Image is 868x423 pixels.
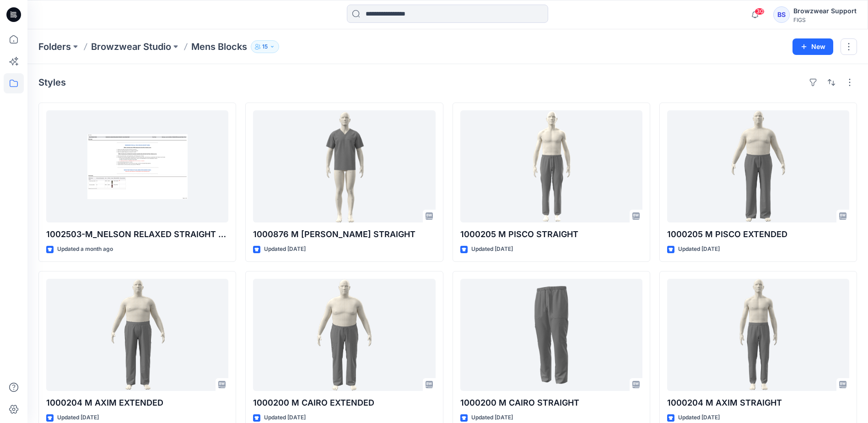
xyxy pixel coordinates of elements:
p: 1000204 M AXIM EXTENDED [46,396,228,409]
p: Mens Blocks [191,40,247,53]
a: 1000876 M BAKER STRAIGHT [253,110,435,222]
p: Updated [DATE] [471,244,513,254]
p: 1000204 M AXIM STRAIGHT [667,396,849,409]
p: Updated [DATE] [471,413,513,423]
p: 15 [262,42,268,52]
a: Folders [38,40,71,53]
p: 1000205 M PISCO STRAIGHT [460,228,642,241]
div: Browzwear Support [793,5,857,16]
a: 1000205 M PISCO EXTENDED [667,110,849,222]
a: 1002503-M_NELSON RELAXED STRAIGHT LEG SCRUB PANT [46,110,228,222]
h4: Styles [38,77,66,88]
p: 1002503-M_NELSON RELAXED STRAIGHT LEG SCRUB PANT [46,228,228,241]
p: Updated a month ago [57,244,113,254]
p: 1000200 M CAIRO EXTENDED [253,396,435,409]
a: 1000204 M AXIM EXTENDED [46,279,228,391]
a: 1000200 M CAIRO EXTENDED [253,279,435,391]
a: Browzwear Studio [91,40,171,53]
div: FIGS [793,16,857,23]
p: 1000200 M CAIRO STRAIGHT [460,396,642,409]
p: 1000876 M [PERSON_NAME] STRAIGHT [253,228,435,241]
button: New [793,38,833,55]
p: Updated [DATE] [678,244,720,254]
button: 15 [251,40,279,53]
p: Updated [DATE] [678,413,720,423]
a: 1000204 M AXIM STRAIGHT [667,279,849,391]
a: 1000205 M PISCO STRAIGHT [460,110,642,222]
a: 1000200 M CAIRO STRAIGHT [460,279,642,391]
p: Updated [DATE] [264,244,306,254]
p: Updated [DATE] [264,413,306,423]
p: 1000205 M PISCO EXTENDED [667,228,849,241]
div: BS [773,6,790,23]
p: Updated [DATE] [57,413,99,423]
span: 30 [755,8,765,15]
